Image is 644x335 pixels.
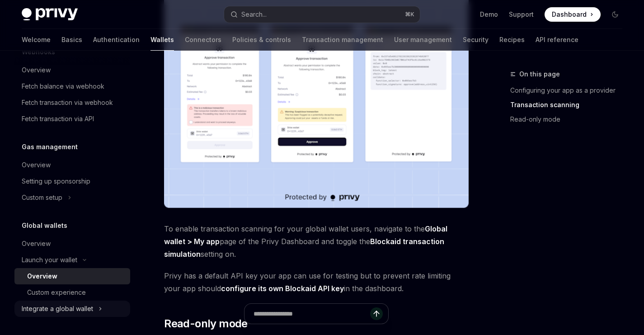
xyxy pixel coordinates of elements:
[22,97,113,108] div: Fetch transaction via webhook
[22,142,78,152] h5: Gas management
[14,111,130,127] a: Fetch transaction via API
[394,29,452,51] a: User management
[463,29,489,51] a: Security
[22,255,77,265] div: Launch your wallet
[27,271,57,282] div: Overview
[22,176,90,187] div: Setting up sponsorship
[22,29,51,51] a: Welcome
[14,236,130,252] a: Overview
[302,29,383,51] a: Transaction management
[254,304,370,324] input: Ask a question...
[545,7,601,22] a: Dashboard
[14,301,130,317] button: Toggle Integrate a global wallet section
[14,94,130,111] a: Fetch transaction via webhook
[480,10,498,19] a: Demo
[93,29,140,51] a: Authentication
[519,69,560,80] span: On this page
[536,29,578,51] a: API reference
[14,268,130,284] a: Overview
[185,29,221,51] a: Connectors
[14,157,130,173] a: Overview
[22,65,51,75] div: Overview
[499,29,525,51] a: Recipes
[14,78,130,94] a: Fetch balance via webhook
[370,307,383,320] button: Send message
[608,7,622,22] button: Toggle dark mode
[22,81,104,92] div: Fetch balance via webhook
[150,29,174,51] a: Wallets
[14,62,130,78] a: Overview
[221,284,344,293] strong: configure its own Blockaid API key
[22,160,51,170] div: Overview
[22,238,51,249] div: Overview
[22,113,94,124] div: Fetch transaction via API
[405,11,414,18] span: ⌘ K
[22,192,62,203] div: Custom setup
[22,8,78,21] img: dark logo
[22,220,67,231] h5: Global wallets
[27,287,86,298] div: Custom experience
[14,189,130,206] button: Toggle Custom setup section
[552,10,587,19] span: Dashboard
[509,10,534,19] a: Support
[14,173,130,189] a: Setting up sponsorship
[224,6,419,23] button: Open search
[22,303,93,314] div: Integrate a global wallet
[61,29,82,51] a: Basics
[232,29,291,51] a: Policies & controls
[510,83,630,98] a: Configuring your app as a provider
[164,269,469,295] span: Privy has a default API key your app can use for testing but to prevent rate limiting your app sh...
[164,222,469,260] span: To enable transaction scanning for your global wallet users, navigate to the page of the Privy Da...
[510,98,630,112] a: Transaction scanning
[510,112,630,127] a: Read-only mode
[14,284,130,301] a: Custom experience
[14,252,130,268] button: Toggle Launch your wallet section
[241,9,267,20] div: Search...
